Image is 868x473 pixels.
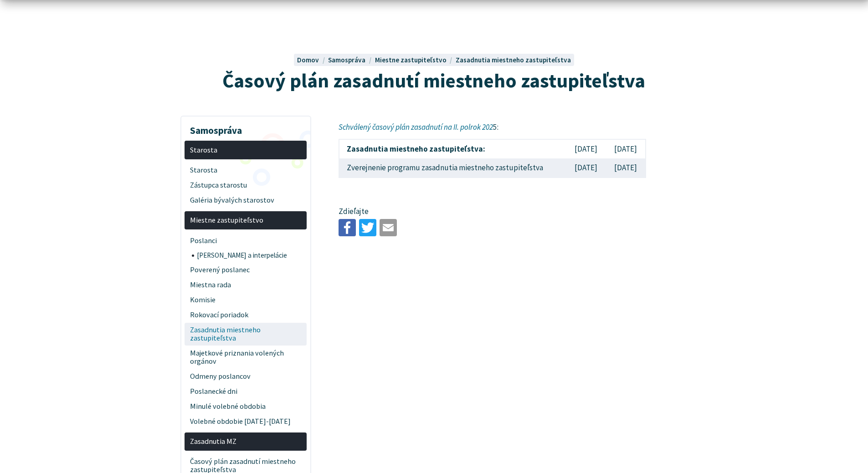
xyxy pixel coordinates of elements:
a: Poslanecké dni [185,384,307,399]
span: Miestna rada [190,278,302,293]
a: Poslanci [185,233,307,248]
span: Galéria bývalých starostov [190,193,302,208]
a: Odmeny poslancov [185,369,307,384]
a: Starosta [185,141,307,159]
a: Miestna rada [185,278,307,293]
a: Samospráva [328,56,375,64]
a: Miestne zastupiteľstvo [375,56,456,64]
img: Zdieľať e-mailom [380,219,397,236]
a: Zasadnutia MZ [185,432,307,451]
img: Zdieľať na Twitteri [359,219,376,236]
p: Zdieľajte [339,206,646,218]
span: Majetkové priznania volených orgánov [190,346,302,369]
span: Samospráva [328,56,365,64]
span: Poverený poslanec [190,263,302,278]
span: Časový plán zasadnutí miestneho zastupiteľstva [222,68,645,93]
span: Miestne zastupiteľstvo [375,56,447,64]
span: Starosta [190,163,302,178]
span: Poslanci [190,233,302,248]
span: Minulé volebné obdobia [190,399,302,414]
a: Zasadnutia miestneho zastupiteľstva [456,56,571,64]
span: Poslanecké dni [190,384,302,399]
span: Starosta [190,142,302,158]
img: Zdieľať na Facebooku [339,219,356,236]
p: 5: [339,122,646,133]
span: Zasadnutia miestneho zastupiteľstva [190,323,302,346]
span: [PERSON_NAME] a interpelácie [197,248,302,263]
td: [DATE] [566,139,606,158]
span: Zasadnutia MZ [190,434,302,449]
a: Minulé volebné obdobia [185,399,307,414]
a: Domov [297,56,328,64]
td: Zverejnenie programu zasadnutia miestneho zastupiteľstva [339,158,566,178]
td: [DATE] [606,158,646,178]
a: Zasadnutia miestneho zastupiteľstva [185,323,307,346]
a: Poverený poslanec [185,263,307,278]
span: Domov [297,56,319,64]
td: [DATE] [606,139,646,158]
span: Miestne zastupiteľstvo [190,213,302,228]
h3: Samospráva [185,118,307,137]
strong: Zasadnutia miestneho zastupiteľstva: [347,144,485,154]
span: Odmeny poslancov [190,369,302,384]
a: Miestne zastupiteľstvo [185,211,307,230]
a: Majetkové priznania volených orgánov [185,346,307,369]
td: [DATE] [566,158,606,178]
span: Komisie [190,293,302,308]
span: Volebné obdobie [DATE]-[DATE] [190,414,302,429]
span: Rokovací poriadok [190,308,302,323]
a: Galéria bývalých starostov [185,193,307,208]
a: Rokovací poriadok [185,308,307,323]
a: [PERSON_NAME] a interpelácie [192,248,307,263]
a: Komisie [185,293,307,308]
a: Volebné obdobie [DATE]-[DATE] [185,414,307,429]
a: Zástupca starostu [185,178,307,193]
em: Schválený časový plán zasadnutí na II. polrok 202 [339,122,493,132]
span: Zástupca starostu [190,178,302,193]
a: Starosta [185,163,307,178]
